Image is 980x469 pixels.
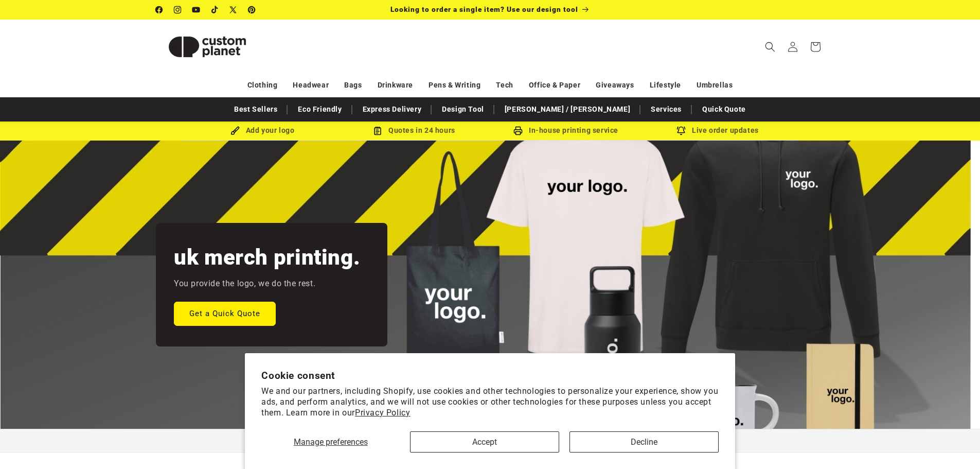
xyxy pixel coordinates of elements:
[496,76,513,94] a: Tech
[429,76,480,94] a: Pens & Writing
[230,126,240,135] img: Brush Icon
[676,126,686,135] img: Order updates
[513,126,523,135] img: In-house printing
[697,100,751,118] a: Quick Quote
[569,431,719,453] button: Decline
[378,76,413,94] a: Drinkware
[229,100,282,118] a: Best Sellers
[355,408,410,418] a: Privacy Policy
[529,76,580,94] a: Office & Paper
[642,124,794,137] div: Live order updates
[596,76,634,94] a: Giveaways
[293,100,347,118] a: Eco Friendly
[646,100,687,118] a: Services
[650,76,681,94] a: Lifestyle
[437,100,489,118] a: Design Tool
[358,100,427,118] a: Express Delivery
[338,124,490,137] div: Quotes in 24 hours
[261,370,719,381] h2: Cookie consent
[294,437,368,447] span: Manage preferences
[759,36,781,58] summary: Search
[697,76,733,94] a: Umbrellas
[929,420,980,469] iframe: Chat Widget
[390,5,578,13] span: Looking to order a single item? Use our design tool
[187,124,338,137] div: Add your logo
[490,124,642,137] div: In-house printing service
[174,244,360,271] h2: uk merch printing.
[174,301,276,325] a: Get a Quick Quote
[261,386,719,418] p: We and our partners, including Shopify, use cookies and other technologies to personalize your ex...
[152,20,262,74] a: Custom Planet
[174,276,315,291] p: You provide the logo, we do the rest.
[344,76,362,94] a: Bags
[373,126,382,135] img: Order Updates Icon
[410,431,559,453] button: Accept
[247,76,278,94] a: Clothing
[500,100,635,118] a: [PERSON_NAME] / [PERSON_NAME]
[293,76,329,94] a: Headwear
[156,24,259,70] img: Custom Planet
[261,431,400,453] button: Manage preferences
